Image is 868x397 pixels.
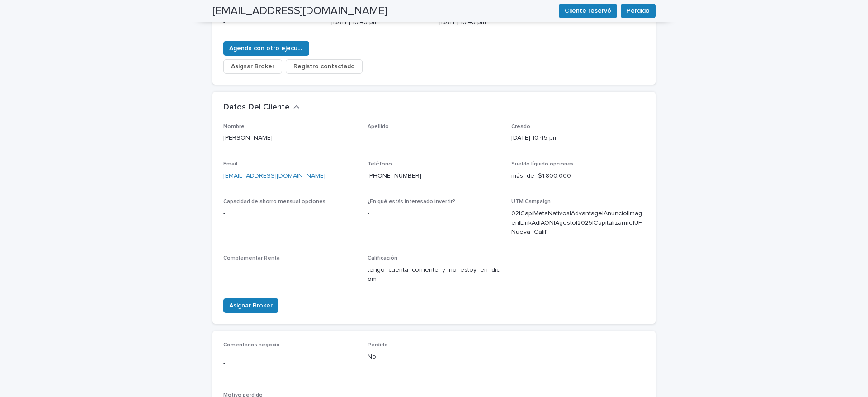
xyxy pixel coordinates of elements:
a: [PHONE_NUMBER] [368,173,421,179]
p: [DATE] 10:45 pm [439,18,537,27]
a: [EMAIL_ADDRESS][DOMAIN_NAME] [223,173,325,179]
button: Datos Del Cliente [223,103,300,113]
button: Cliente reservó [559,4,617,18]
p: 02|CapiMetaNativos|Advantage|Anuncio|Imagen|LinkAd|AON|Agosto|2025|Capitalizarme|UF|Nueva_Calif [511,209,645,237]
span: Sueldo líquido opciones [511,161,574,167]
span: Comentarios negocio [223,342,280,348]
p: más_de_$1.800.000 [511,171,645,181]
span: Perdido [627,6,650,15]
span: Capacidad de ahorro mensual opciones [223,199,325,204]
p: [DATE] 10:45 pm [331,18,429,27]
span: Registro contactado [293,62,355,71]
span: Apellido [368,124,389,129]
span: Asignar Broker [229,301,273,310]
span: Cliente reservó [565,6,611,15]
p: No [368,352,501,362]
span: Perdido [368,342,388,348]
span: Email [223,161,237,167]
h2: [EMAIL_ADDRESS][DOMAIN_NAME] [212,5,387,18]
button: Registro contactado [286,59,363,74]
p: [DATE] 10:45 pm [511,133,645,143]
p: - [223,265,357,275]
span: ¿En qué estás interesado invertir? [368,199,455,204]
span: Agenda con otro ejecutivo [229,44,303,53]
span: Calificación [368,255,397,261]
p: tengo_cuenta_corriente_y_no_estoy_en_dicom [368,265,501,284]
span: Asignar Broker [231,62,274,71]
button: Perdido [621,4,656,18]
button: Asignar Broker [223,59,282,74]
button: Asignar Broker [223,298,278,313]
span: Teléfono [368,161,392,167]
span: Creado [511,124,530,129]
button: Agenda con otro ejecutivo [223,41,309,56]
p: - [368,133,501,143]
p: - [223,18,321,27]
span: Complementar Renta [223,255,280,261]
p: - [223,209,357,218]
p: [PERSON_NAME] [223,133,357,143]
span: Nombre [223,124,245,129]
p: - [223,359,357,368]
h2: Datos Del Cliente [223,103,290,113]
p: - [368,209,501,218]
span: UTM Campaign [511,199,551,204]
